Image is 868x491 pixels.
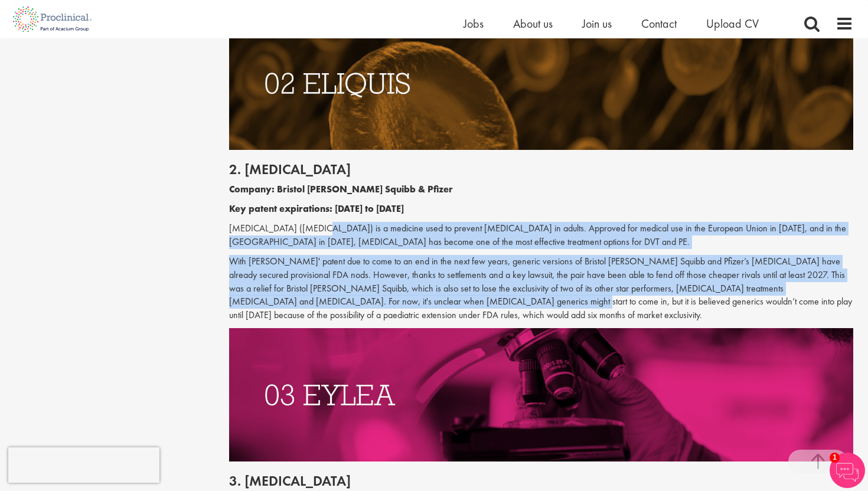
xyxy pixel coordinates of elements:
[830,453,840,463] span: 1
[582,16,612,31] a: Join us
[513,16,553,31] a: About us
[229,202,404,215] b: Key patent expirations: [DATE] to [DATE]
[706,16,759,31] a: Upload CV
[229,17,854,150] img: Drugs with patents due to expire Eliquis
[641,16,677,31] a: Contact
[229,328,854,461] img: Drugs with patents due to expire Eylea
[229,222,854,249] p: [MEDICAL_DATA] ([MEDICAL_DATA]) is a medicine used to prevent [MEDICAL_DATA] in adults. Approved ...
[229,473,854,489] h2: 3. [MEDICAL_DATA]
[229,255,854,322] p: With [PERSON_NAME]' patent due to come to an end in the next few years, generic versions of Brist...
[229,183,453,195] b: Company: Bristol [PERSON_NAME] Squibb & Pfizer
[229,162,854,177] h2: 2. [MEDICAL_DATA]
[830,453,865,488] img: Chatbot
[464,16,484,31] a: Jobs
[8,447,159,483] iframe: reCAPTCHA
